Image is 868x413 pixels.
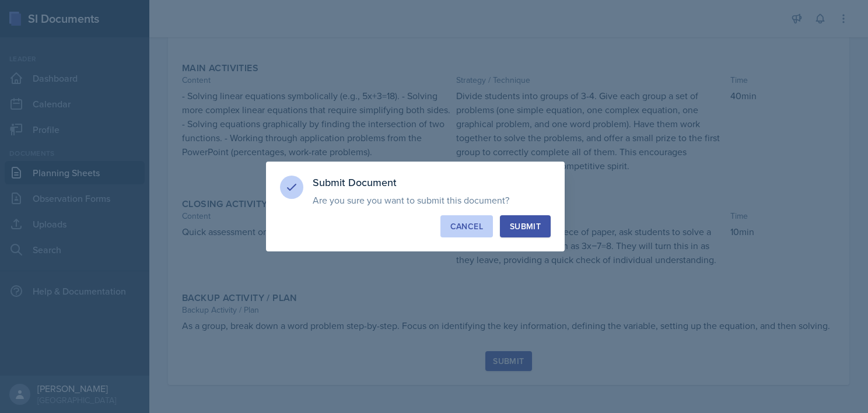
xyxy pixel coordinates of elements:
div: Cancel [450,220,483,232]
button: Cancel [440,215,493,237]
h3: Submit Document [313,176,551,190]
div: Submit [510,220,541,232]
p: Are you sure you want to submit this document? [313,194,551,206]
button: Submit [500,215,551,237]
